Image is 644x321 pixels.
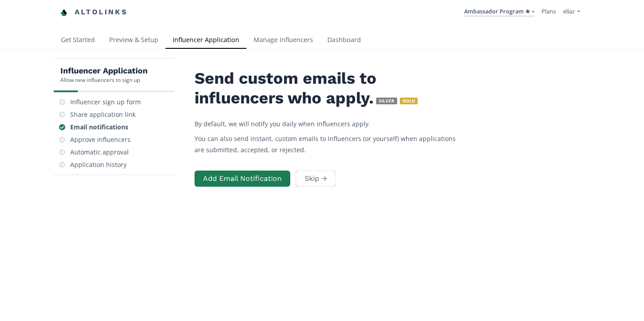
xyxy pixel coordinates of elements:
a: Dashboard [320,32,368,50]
iframe: chat widget [9,9,38,36]
a: ellaz [563,7,580,17]
div: Approve influencers [70,135,131,144]
a: Preview & Setup [102,32,165,50]
button: Skip → [296,171,335,187]
a: Altolinks [60,5,127,20]
a: Manage Influencers [246,32,320,50]
a: Influencer Application [165,32,246,50]
h2: Send custom emails to influencers who apply. [195,69,463,107]
span: GOLD [400,98,418,104]
div: Email notifications [70,123,128,132]
a: GOLD [397,86,418,108]
button: Add Email Notification [195,171,290,187]
a: Plans [542,7,556,15]
p: By default, we will notify you daily when influencers apply. [195,118,463,129]
div: Allow new influencers to sign up [60,76,148,84]
p: You can also send instant, custom emails to influencers (or yourself) when applications are submi... [195,133,463,155]
a: Get Started [54,32,102,50]
h5: Influencer Application [60,65,148,76]
a: SILVER [373,86,397,108]
a: Ambassador Program ★ [464,7,534,17]
span: SILVER [376,98,397,104]
img: favicon-32x32.png [60,9,68,16]
div: Share application link [70,110,136,119]
div: Automatic approval [70,148,129,157]
div: Application history [70,160,127,169]
span: ellaz [563,7,575,15]
div: Influencer sign up form [70,98,141,107]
